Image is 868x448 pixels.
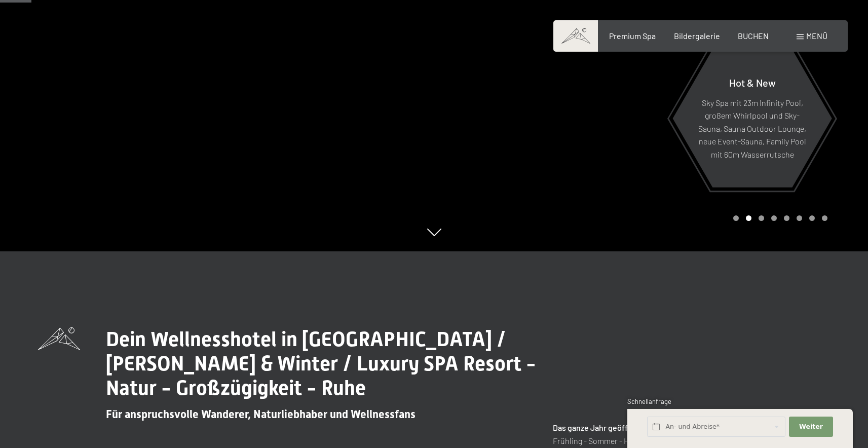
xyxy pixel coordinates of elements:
[797,215,802,221] div: Carousel Page 6
[771,215,777,221] div: Carousel Page 4
[806,31,827,41] span: Menü
[809,215,815,221] div: Carousel Page 7
[738,31,769,41] a: BUCHEN
[106,408,416,421] span: Für anspruchsvolle Wanderer, Naturliebhaber und Wellnessfans
[733,215,739,221] div: Carousel Page 1
[799,422,823,431] span: Weiter
[672,49,833,188] a: Hot & New Sky Spa mit 23m Infinity Pool, großem Whirlpool und Sky-Sauna, Sauna Outdoor Lounge, ne...
[106,327,536,400] span: Dein Wellnesshotel in [GEOGRAPHIC_DATA] / [PERSON_NAME] & Winter / Luxury SPA Resort - Natur - Gr...
[553,423,759,432] strong: Das ganze Jahr geöffnet – und jeden Moment ein Erlebnis!
[697,96,807,161] p: Sky Spa mit 23m Infinity Pool, großem Whirlpool und Sky-Sauna, Sauna Outdoor Lounge, neue Event-S...
[729,76,776,88] span: Hot & New
[759,215,764,221] div: Carousel Page 3
[784,215,789,221] div: Carousel Page 5
[789,417,833,437] button: Weiter
[730,215,827,221] div: Carousel Pagination
[746,215,751,221] div: Carousel Page 2 (Current Slide)
[609,31,656,41] a: Premium Spa
[627,397,671,405] span: Schnellanfrage
[674,31,720,41] a: Bildergalerie
[822,215,827,221] div: Carousel Page 8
